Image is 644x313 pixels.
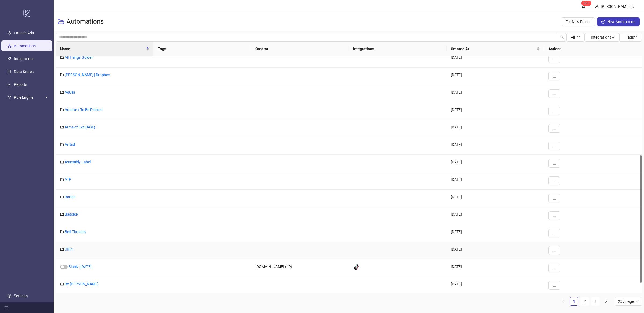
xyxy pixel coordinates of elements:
[581,297,589,305] a: 2
[553,213,556,218] span: ...
[548,89,560,98] button: ...
[602,297,610,306] button: right
[595,5,599,8] span: user
[60,160,64,164] span: folder
[553,266,556,270] span: ...
[548,142,560,150] button: ...
[553,74,556,78] span: ...
[553,248,556,253] span: ...
[447,277,544,294] div: [DATE]
[553,196,556,200] span: ...
[447,242,544,259] div: [DATE]
[447,224,544,242] div: [DATE]
[548,159,560,168] button: ...
[599,3,632,9] div: [PERSON_NAME]
[548,194,560,202] button: ...
[8,95,11,99] span: fork
[548,72,560,80] button: ...
[65,177,71,182] a: ATP
[447,155,544,172] div: [DATE]
[447,85,544,102] div: [DATE]
[572,20,591,24] span: New Folder
[581,4,585,8] span: bell
[591,297,600,306] li: 3
[60,46,145,52] span: Name
[559,297,568,306] button: left
[548,176,560,185] button: ...
[60,230,64,234] span: folder
[634,35,638,39] span: down
[553,57,556,61] span: ...
[571,35,575,39] span: All
[349,42,447,56] th: Integrations
[60,108,64,112] span: folder
[451,46,536,52] span: Created At
[60,212,64,216] span: folder
[577,36,580,39] span: down
[60,56,64,59] span: folder
[548,211,560,220] button: ...
[447,42,544,56] th: Created At
[562,17,595,26] button: New Folder
[14,294,28,298] a: Settings
[153,42,251,56] th: Tags
[447,259,544,277] div: [DATE]
[632,5,635,8] span: down
[570,297,578,305] a: 1
[562,300,565,303] span: left
[65,230,86,234] a: Bed Threads
[65,125,95,129] a: Arms of Eve (AOE)
[65,90,75,94] a: Aquila
[580,297,589,306] li: 2
[65,212,78,216] a: Bassike
[14,82,27,87] a: Reports
[607,20,635,24] span: New Automation
[553,109,556,113] span: ...
[447,68,544,85] div: [DATE]
[615,297,642,306] div: Page Size
[60,125,64,129] span: folder
[14,92,43,103] span: Rule Engine
[581,1,591,6] sup: 1578
[553,144,556,148] span: ...
[65,247,73,251] a: Billini
[553,91,556,96] span: ...
[602,297,610,306] li: Next Page
[544,42,642,56] th: Actions
[553,126,556,131] span: ...
[68,264,92,269] a: Blank - [DATE]
[553,283,556,288] span: ...
[447,120,544,137] div: [DATE]
[618,297,639,305] span: 25 / page
[548,107,560,115] button: ...
[559,297,568,306] li: Previous Page
[447,137,544,155] div: [DATE]
[611,35,615,39] span: down
[601,20,605,24] span: plus-circle
[548,54,560,63] button: ...
[548,281,560,290] button: ...
[570,297,578,306] li: 1
[553,161,556,165] span: ...
[447,102,544,120] div: [DATE]
[14,31,34,35] a: Launch Ads
[548,124,560,133] button: ...
[447,207,544,224] div: [DATE]
[591,35,615,39] span: Integrations
[566,33,584,42] button: Alldown
[251,259,349,277] div: [DOMAIN_NAME] (LP)
[447,190,544,207] div: [DATE]
[65,160,91,164] a: Assembly Label
[60,178,64,181] span: folder
[251,42,349,56] th: Creator
[597,17,640,26] button: New Automation
[65,55,93,60] a: All Things Golden
[60,73,64,77] span: folder
[14,44,36,48] a: Automations
[447,50,544,68] div: [DATE]
[553,179,556,183] span: ...
[548,264,560,272] button: ...
[65,73,110,77] a: [PERSON_NAME] | Dropbox
[65,282,98,286] a: By [PERSON_NAME]
[65,108,103,112] a: Archive / To Be Deleted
